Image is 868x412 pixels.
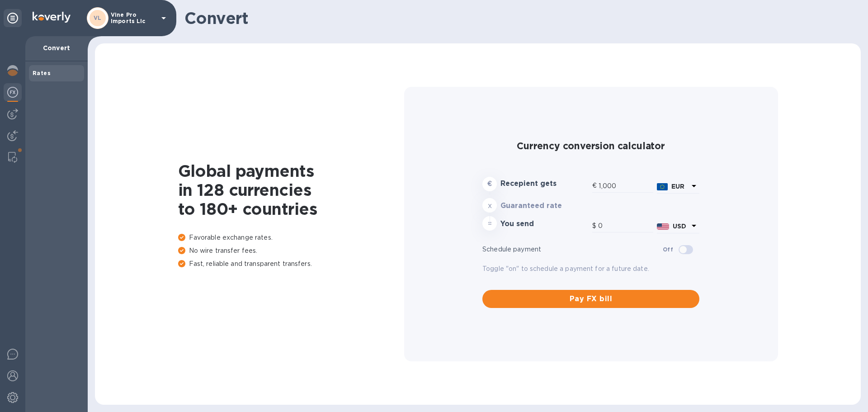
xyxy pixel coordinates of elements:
span: Pay FX bill [490,294,692,304]
p: Schedule payment [482,245,663,254]
h1: Convert [184,9,854,28]
img: Logo [33,12,71,23]
h2: Currency conversion calculator [482,140,699,152]
div: Unpin categories [4,9,22,27]
img: Foreign exchange [7,87,18,98]
h3: Guaranteed rate [500,202,589,210]
p: No wire transfer fees. [178,246,404,256]
b: Off [663,246,673,253]
div: x [482,198,497,213]
b: EUR [671,183,684,190]
p: Convert [33,43,80,52]
p: Fast, reliable and transparent transfers. [178,259,404,269]
button: Pay FX bill [482,290,699,308]
h3: Recepient gets [500,180,589,188]
input: Amount [599,179,653,193]
b: Rates [33,70,51,76]
div: $ [592,219,598,233]
b: VL [94,14,102,21]
p: Toggle "on" to schedule a payment for a future date. [482,264,699,274]
h1: Global payments in 128 currencies to 180+ countries [178,161,404,218]
div: € [592,179,599,193]
img: USD [657,223,669,230]
p: Favorable exchange rates. [178,233,404,242]
h3: You send [500,220,589,228]
p: Vine Pro Imports Llc [111,12,156,24]
strong: € [487,180,492,187]
div: = [482,216,497,231]
input: Amount [598,219,653,233]
b: USD [673,223,686,230]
